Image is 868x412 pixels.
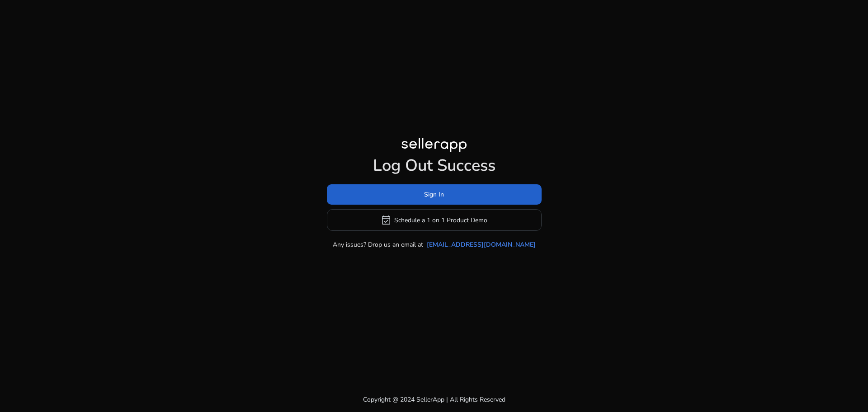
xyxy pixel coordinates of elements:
[333,240,423,249] p: Any issues? Drop us an email at
[381,215,392,225] span: event_available
[427,240,536,249] a: [EMAIL_ADDRESS][DOMAIN_NAME]
[327,156,542,175] h1: Log Out Success
[327,209,542,231] button: event_availableSchedule a 1 on 1 Product Demo
[327,184,542,205] button: Sign In
[424,190,444,199] span: Sign In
